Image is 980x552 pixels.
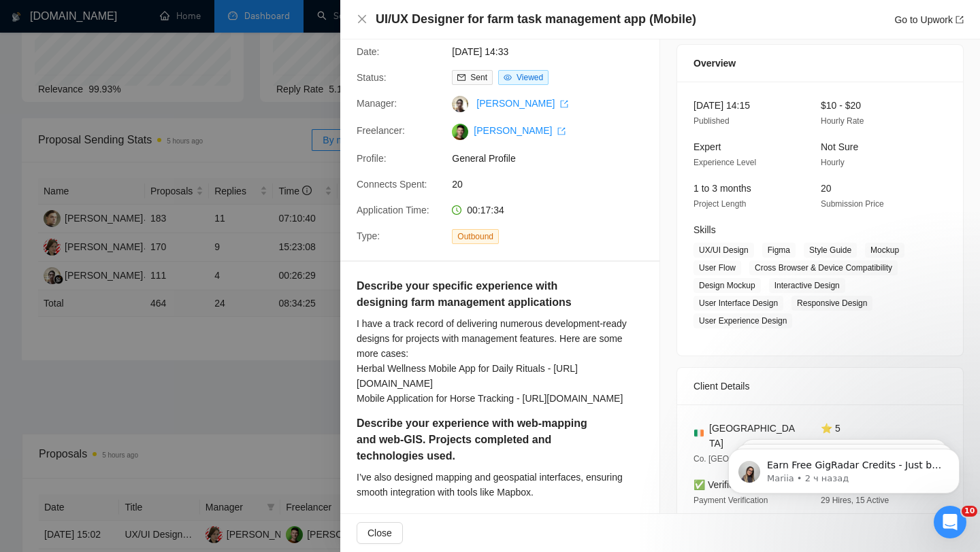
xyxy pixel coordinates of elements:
span: export [557,127,566,135]
span: Payment Verification [693,496,768,505]
span: Close [367,525,392,540]
span: $10 - $20 [821,100,861,111]
div: I have a track record of delivering numerous development-ready designs for projects with manageme... [357,316,643,406]
span: Not Sure [821,141,858,152]
span: Application Time: [357,205,429,215]
span: Project Length [693,199,746,209]
span: 10 [962,506,977,517]
span: close [357,14,367,24]
h4: UI/UX Designer for farm task management app (Mobile) [376,11,696,28]
span: Responsive Design [791,296,872,311]
span: ✅ Verified [693,479,740,490]
span: Design Mockup [693,278,761,293]
button: Close [357,522,403,544]
span: Status: [357,72,387,83]
span: Overview [693,56,736,71]
span: UX/UI Design [693,243,754,258]
span: eye [504,73,512,82]
span: Skills [693,224,716,235]
span: Profile: [357,153,387,164]
span: 20 [452,177,656,192]
span: Type: [357,230,380,241]
a: Go to Upworkexport [894,14,964,25]
span: 00:17:34 [467,205,504,215]
span: export [955,16,964,24]
iframe: Intercom live chat [934,506,966,538]
span: User Flow [693,260,741,275]
span: Date: [357,46,379,57]
span: Sent [470,73,487,82]
span: Hourly Rate [821,116,864,126]
span: mail [457,73,465,82]
span: [DATE] 14:33 [452,44,656,59]
a: [PERSON_NAME] export [476,98,568,109]
span: 1 to 3 months [693,183,751,194]
span: Viewed [517,73,543,82]
button: Close [357,14,367,25]
span: Figma [762,243,796,258]
iframe: Intercom notifications сообщение [708,420,980,515]
span: Cross Browser & Device Compatibility [749,260,898,275]
span: Hourly [821,158,845,167]
span: Published [693,116,730,126]
span: Expert [693,141,721,152]
span: Freelancer: [357,125,405,136]
span: User Experience Design [693,313,792,328]
div: I’ve also designed mapping and geospatial interfaces, ensuring smooth integration with tools like... [357,470,643,500]
img: 🇮🇪 [694,428,704,438]
span: User Interface Design [693,296,783,311]
span: Outbound [452,229,499,244]
div: Client Details [693,368,947,404]
span: Co. [GEOGRAPHIC_DATA] - [693,454,798,464]
span: Mockup [865,243,904,258]
h5: Describe your specific experience with designing farm management applications [357,278,600,311]
span: Submission Price [821,199,884,209]
a: [PERSON_NAME] export [474,125,566,136]
h5: Describe your experience with web-mapping and web-GIS. Projects completed and technologies used. [357,415,600,464]
span: Manager: [357,98,397,109]
span: Experience Level [693,158,756,167]
span: Style Guide [804,243,857,258]
span: [DATE] 14:15 [693,100,750,111]
span: clock-circle [452,205,461,215]
span: 20 [821,183,832,194]
span: Interactive Design [769,278,845,293]
span: General Profile [452,151,656,166]
span: Connects Spent: [357,179,427,190]
span: export [560,100,568,108]
img: c16pGwGrh3ocwXKs_QLemoNvxF5hxZwYyk4EQ7X_OQYVbd2jgSzNEOmhmNm2noYs8N [452,124,468,140]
